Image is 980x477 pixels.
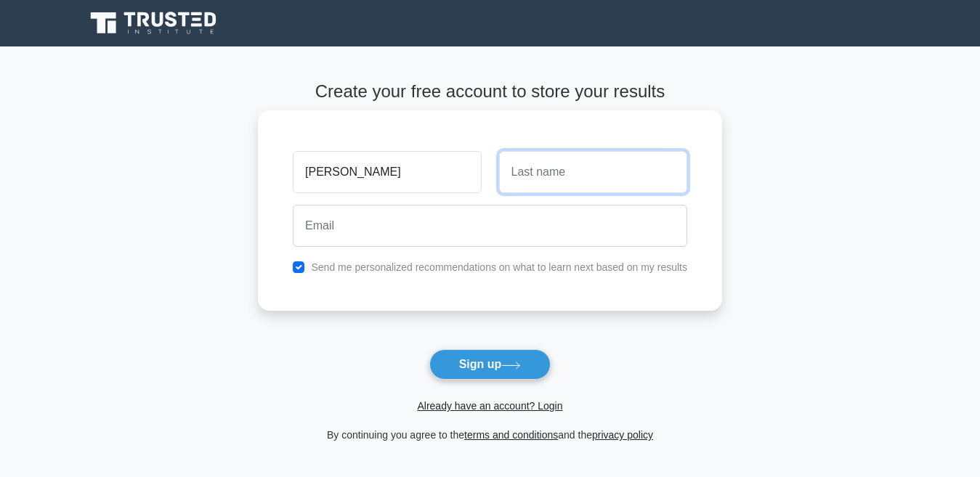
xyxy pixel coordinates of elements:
h4: Create your free account to store your results [258,81,722,102]
input: First name [293,151,481,193]
a: terms and conditions [464,429,558,441]
label: Send me personalized recommendations on what to learn next based on my results [311,261,687,273]
a: Already have an account? Login [417,400,562,412]
div: By continuing you agree to the and the [249,426,731,444]
button: Sign up [429,349,551,380]
input: Email [293,205,687,247]
a: privacy policy [592,429,653,441]
input: Last name [499,151,687,193]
